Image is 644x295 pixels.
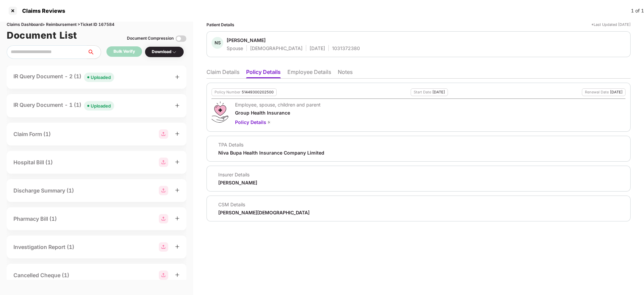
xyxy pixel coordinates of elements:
div: [PERSON_NAME] [218,179,257,186]
span: plus [175,131,180,136]
div: *Last Updated [DATE] [591,22,631,28]
button: search [87,45,101,59]
span: plus [175,103,180,108]
div: Group Health Insurance [235,110,321,116]
li: Employee Details [287,69,331,78]
div: 51449300202500 [242,90,274,94]
div: Download [152,49,177,55]
div: [PERSON_NAME][DEMOGRAPHIC_DATA] [218,209,310,216]
div: Claims Reviews [18,7,65,14]
span: plus [175,75,180,79]
div: Insurer Details [218,171,257,178]
div: [PERSON_NAME] [227,37,266,43]
div: Policy Details [235,119,321,126]
span: plus [175,272,180,277]
div: Renewal Date [585,90,609,94]
div: Patient Details [206,22,234,28]
div: Niva Bupa Health Insurance Company Limited [218,150,324,156]
img: svg+xml;base64,PHN2ZyBpZD0iR3JvdXBfMjg4MTMiIGRhdGEtbmFtZT0iR3JvdXAgMjg4MTMiIHhtbG5zPSJodHRwOi8vd3... [159,186,168,195]
img: svg+xml;base64,PHN2ZyBpZD0iR3JvdXBfMjg4MTMiIGRhdGEtbmFtZT0iR3JvdXAgMjg4MTMiIHhtbG5zPSJodHRwOi8vd3... [159,129,168,139]
div: Uploaded [91,74,111,81]
div: Document Compression [127,35,174,42]
div: [DEMOGRAPHIC_DATA] [250,45,303,51]
div: IR Query Document - 2 (1) [13,72,114,82]
div: Employee, spouse, children and parent [235,101,321,108]
span: search [87,49,101,55]
div: [DATE] [432,90,445,94]
div: 1 of 1 [631,7,644,14]
img: svg+xml;base64,PHN2ZyBpZD0iR3JvdXBfMjg4MTMiIGRhdGEtbmFtZT0iR3JvdXAgMjg4MTMiIHhtbG5zPSJodHRwOi8vd3... [159,242,168,252]
li: Policy Details [246,69,281,78]
h1: Document List [7,28,77,43]
div: NS [212,37,223,49]
img: svg+xml;base64,PHN2ZyB4bWxucz0iaHR0cDovL3d3dy53My5vcmcvMjAwMC9zdmciIHdpZHRoPSI0OS4zMiIgaGVpZ2h0PS... [212,101,228,123]
span: plus [175,244,180,249]
div: Start Date [414,90,431,94]
div: Pharmacy Bill (1) [13,215,57,223]
div: Uploaded [91,102,111,109]
div: Claims Dashboard > Reimbursement > Ticket ID 167584 [7,22,186,28]
img: svg+xml;base64,PHN2ZyBpZD0iVG9nZ2xlLTMyeDMyIiB4bWxucz0iaHR0cDovL3d3dy53My5vcmcvMjAwMC9zdmciIHdpZH... [176,33,186,44]
span: plus [175,188,180,193]
span: plus [175,160,180,164]
img: svg+xml;base64,PHN2ZyBpZD0iR3JvdXBfMjg4MTMiIGRhdGEtbmFtZT0iR3JvdXAgMjg4MTMiIHhtbG5zPSJodHRwOi8vd3... [159,270,168,280]
div: [DATE] [610,90,623,94]
li: Notes [338,69,353,78]
div: Cancelled Cheque (1) [13,271,69,280]
div: IR Query Document - 1 (1) [13,101,114,111]
div: Bulk Verify [113,48,135,55]
div: Discharge Summary (1) [13,186,74,195]
div: Hospital Bill (1) [13,158,53,167]
div: 1031372380 [332,45,360,51]
div: TPA Details [218,141,324,148]
li: Claim Details [206,69,239,78]
img: svg+xml;base64,PHN2ZyBpZD0iRHJvcGRvd24tMzJ4MzIiIHhtbG5zPSJodHRwOi8vd3d3LnczLm9yZy8yMDAwL3N2ZyIgd2... [172,49,177,55]
span: plus [175,216,180,221]
div: Claim Form (1) [13,130,51,138]
div: Investigation Report (1) [13,243,74,251]
div: Policy Number [215,90,240,94]
img: svg+xml;base64,PHN2ZyBpZD0iQmFjay0yMHgyMCIgeG1sbnM9Imh0dHA6Ly93d3cudzMub3JnLzIwMDAvc3ZnIiB3aWR0aD... [266,120,272,125]
div: Spouse [227,45,243,51]
div: CSM Details [218,201,310,208]
img: svg+xml;base64,PHN2ZyBpZD0iR3JvdXBfMjg4MTMiIGRhdGEtbmFtZT0iR3JvdXAgMjg4MTMiIHhtbG5zPSJodHRwOi8vd3... [159,158,168,167]
img: svg+xml;base64,PHN2ZyBpZD0iR3JvdXBfMjg4MTMiIGRhdGEtbmFtZT0iR3JvdXAgMjg4MTMiIHhtbG5zPSJodHRwOi8vd3... [159,214,168,223]
div: [DATE] [310,45,325,51]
